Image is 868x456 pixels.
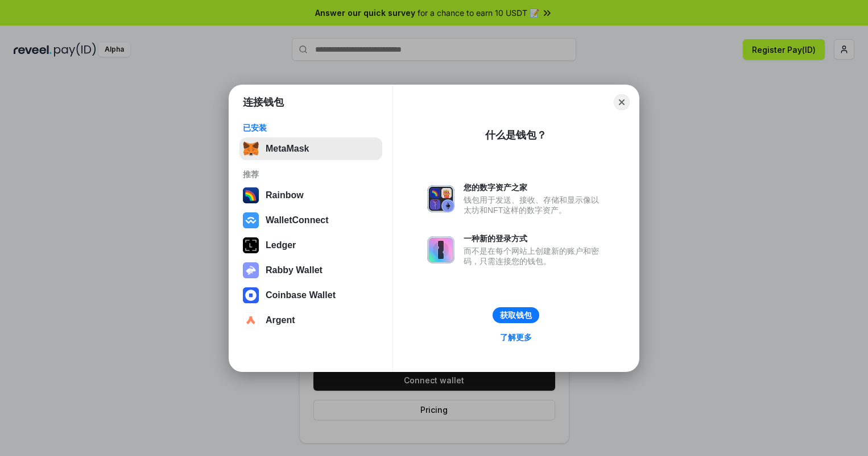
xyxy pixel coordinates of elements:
img: svg+xml,%3Csvg%20xmlns%3D%22http%3A%2F%2Fwww.w3.org%2F2000%2Fsvg%22%20width%3D%2228%22%20height%3... [243,237,259,253]
button: Ledger [239,234,382,257]
div: 钱包用于发送、接收、存储和显示像以太坊和NFT这样的数字资产。 [464,195,605,215]
button: 获取钱包 [493,307,539,323]
div: Rainbow [266,190,304,200]
img: svg+xml,%3Csvg%20fill%3D%22none%22%20height%3D%2233%22%20viewBox%3D%220%200%2035%2033%22%20width%... [243,141,259,157]
button: MetaMask [239,137,382,160]
img: svg+xml,%3Csvg%20width%3D%2228%22%20height%3D%2228%22%20viewBox%3D%220%200%2028%2028%22%20fill%3D... [243,312,259,328]
div: 获取钱包 [500,310,532,320]
div: 一种新的登录方式 [464,233,605,244]
div: 您的数字资产之家 [464,182,605,193]
div: Coinbase Wallet [266,290,336,300]
button: Rainbow [239,184,382,207]
button: Rabby Wallet [239,259,382,282]
button: Coinbase Wallet [239,284,382,307]
button: Argent [239,309,382,332]
img: svg+xml,%3Csvg%20width%3D%22120%22%20height%3D%22120%22%20viewBox%3D%220%200%20120%20120%22%20fil... [243,187,259,203]
div: 了解更多 [500,332,532,342]
a: 了解更多 [493,330,539,345]
div: MetaMask [266,144,309,154]
div: 已安装 [243,123,379,133]
div: 什么是钱包？ [485,128,547,142]
button: Close [614,94,630,110]
div: 而不是在每个网站上创建新的账户和密码，只需连接您的钱包。 [464,246,605,266]
div: Argent [266,315,295,325]
div: 推荐 [243,169,379,179]
img: svg+xml,%3Csvg%20xmlns%3D%22http%3A%2F%2Fwww.w3.org%2F2000%2Fsvg%22%20fill%3D%22none%22%20viewBox... [427,236,454,263]
div: Rabby Wallet [266,265,323,275]
img: svg+xml,%3Csvg%20width%3D%2228%22%20height%3D%2228%22%20viewBox%3D%220%200%2028%2028%22%20fill%3D... [243,287,259,303]
button: WalletConnect [239,209,382,232]
h1: 连接钱包 [243,95,284,109]
img: svg+xml,%3Csvg%20width%3D%2228%22%20height%3D%2228%22%20viewBox%3D%220%200%2028%2028%22%20fill%3D... [243,212,259,228]
img: svg+xml,%3Csvg%20xmlns%3D%22http%3A%2F%2Fwww.w3.org%2F2000%2Fsvg%22%20fill%3D%22none%22%20viewBox... [243,262,259,278]
div: WalletConnect [266,215,329,225]
div: Ledger [266,240,296,250]
img: svg+xml,%3Csvg%20xmlns%3D%22http%3A%2F%2Fwww.w3.org%2F2000%2Fsvg%22%20fill%3D%22none%22%20viewBox... [427,185,454,212]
